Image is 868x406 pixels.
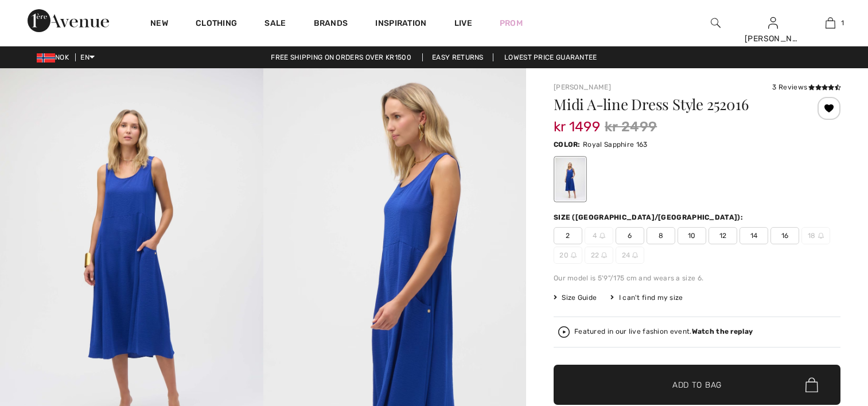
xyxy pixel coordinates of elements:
[574,328,753,335] div: Featured in our live fashion event.
[571,252,577,258] img: ring-m.svg
[632,252,638,258] img: ring-m.svg
[554,292,597,303] span: Size Guide
[647,227,675,244] span: 8
[605,116,657,137] span: kr 2499
[554,140,581,149] span: Color:
[422,53,493,61] a: Easy Returns
[818,233,824,239] img: ring-m.svg
[600,233,605,239] img: ring-m.svg
[500,17,523,29] a: Prom
[554,273,840,283] div: Our model is 5'9"/175 cm and wears a size 6.
[610,292,683,303] div: I can't find my size
[745,33,801,45] div: [PERSON_NAME]
[616,247,644,264] span: 24
[770,227,799,244] span: 16
[558,326,570,338] img: Watch the replay
[375,18,426,30] span: Inspiration
[768,17,778,28] a: Sign In
[709,227,737,244] span: 12
[37,53,73,61] span: NOK
[555,158,585,201] div: Royal Sapphire 163
[585,247,613,264] span: 22
[80,53,95,61] span: EN
[554,83,611,91] a: [PERSON_NAME]
[601,252,607,258] img: ring-m.svg
[262,53,421,61] a: Free shipping on orders over kr1500
[314,18,348,30] a: Brands
[454,17,472,29] a: Live
[150,18,168,30] a: New
[672,379,722,391] span: Add to Bag
[841,18,844,28] span: 1
[678,227,706,244] span: 10
[554,247,582,264] span: 20
[805,377,818,392] img: Bag.svg
[585,227,613,244] span: 4
[554,227,582,244] span: 2
[196,18,237,30] a: Clothing
[772,82,840,92] div: 3 Reviews
[554,107,600,135] span: kr 1499
[264,18,286,30] a: Sale
[554,97,793,112] h1: Midi A-line Dress Style 252016
[28,9,109,32] img: 1ère Avenue
[37,53,55,63] img: Norwegian Krone
[583,140,647,149] span: Royal Sapphire 163
[616,227,644,244] span: 6
[495,53,606,61] a: Lowest Price Guarantee
[554,365,840,405] button: Add to Bag
[739,227,768,244] span: 14
[768,16,778,30] img: My Info
[802,16,858,30] a: 1
[554,212,745,222] div: Size ([GEOGRAPHIC_DATA]/[GEOGRAPHIC_DATA]):
[801,227,830,244] span: 18
[711,16,721,30] img: search the website
[826,16,835,30] img: My Bag
[795,320,857,349] iframe: Opens a widget where you can find more information
[692,327,753,335] strong: Watch the replay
